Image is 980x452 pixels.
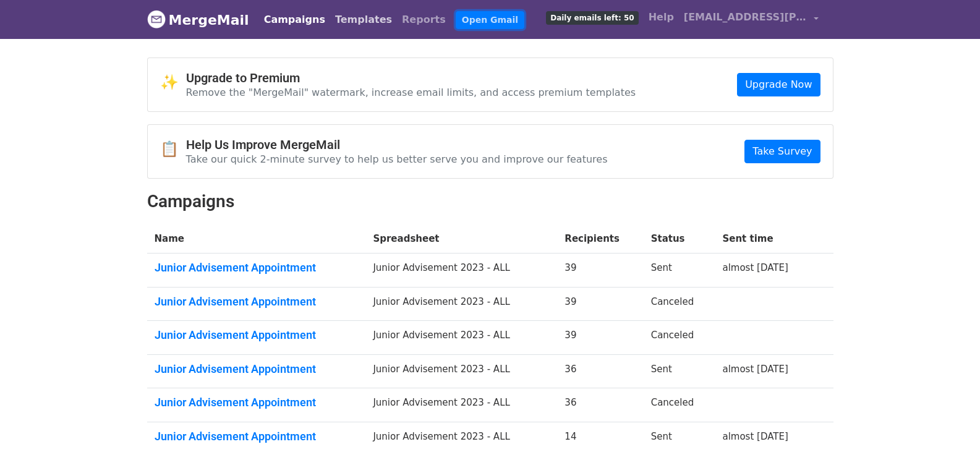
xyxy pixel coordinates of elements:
[557,287,643,321] td: 39
[155,328,359,342] a: Junior Advisement Appointment
[541,5,643,30] a: Daily emails left: 50
[186,70,636,85] h4: Upgrade to Premium
[644,354,715,388] td: Sent
[365,321,557,355] td: Junior Advisement 2023 - ALL
[679,5,824,34] a: [EMAIL_ADDRESS][PERSON_NAME][DOMAIN_NAME]
[186,153,608,166] p: Take our quick 2-minute survey to help us better serve you and improve our features
[155,362,359,376] a: Junior Advisement Appointment
[365,354,557,388] td: Junior Advisement 2023 - ALL
[155,295,359,309] a: Junior Advisement Appointment
[644,388,715,422] td: Canceled
[365,287,557,321] td: Junior Advisement 2023 - ALL
[147,224,366,254] th: Name
[147,191,833,212] h2: Campaigns
[186,137,608,152] h4: Help Us Improve MergeMail
[546,11,638,25] span: Daily emails left: 50
[456,11,524,29] a: Open Gmail
[155,396,359,409] a: Junior Advisement Appointment
[644,224,715,254] th: Status
[147,10,166,28] img: MergeMail logo
[365,254,557,288] td: Junior Advisement 2023 - ALL
[365,224,557,254] th: Spreadsheet
[644,254,715,288] td: Sent
[557,321,643,355] td: 39
[722,364,788,375] a: almost [DATE]
[557,224,643,254] th: Recipients
[722,262,788,273] a: almost [DATE]
[644,321,715,355] td: Canceled
[160,74,186,92] span: ✨
[684,10,807,25] span: [EMAIL_ADDRESS][PERSON_NAME][DOMAIN_NAME]
[557,388,643,422] td: 36
[737,73,820,96] a: Upgrade Now
[557,354,643,388] td: 36
[397,7,451,32] a: Reports
[155,261,359,275] a: Junior Advisement Appointment
[330,7,397,32] a: Templates
[722,431,788,442] a: almost [DATE]
[644,5,679,30] a: Help
[918,393,980,452] iframe: Chat Widget
[186,86,636,99] p: Remove the "MergeMail" watermark, increase email limits, and access premium templates
[155,430,359,443] a: Junior Advisement Appointment
[160,140,186,158] span: 📋
[715,224,814,254] th: Sent time
[365,388,557,422] td: Junior Advisement 2023 - ALL
[744,140,820,163] a: Take Survey
[147,7,249,33] a: MergeMail
[644,287,715,321] td: Canceled
[259,7,330,32] a: Campaigns
[557,254,643,288] td: 39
